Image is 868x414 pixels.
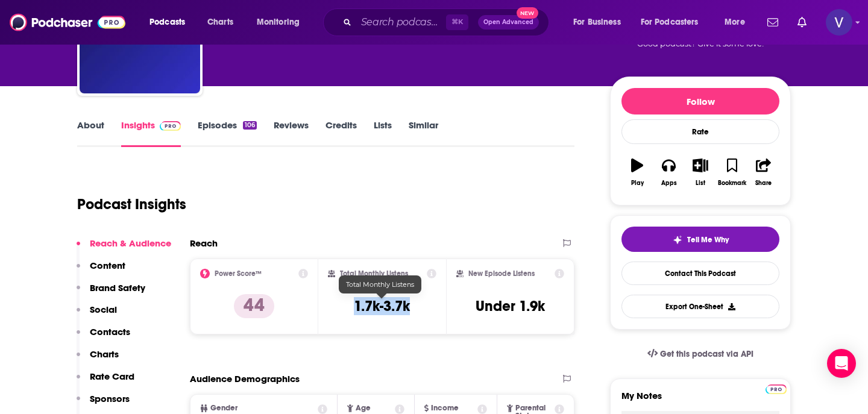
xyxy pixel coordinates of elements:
input: Search podcasts, credits, & more... [356,13,446,32]
span: Age [356,404,371,412]
a: Lists [374,119,392,147]
h3: 1.7k-3.7k [354,297,410,315]
span: Logged in as victoria.wilson [826,9,852,36]
p: Social [90,304,117,315]
span: Tell Me Why [687,235,729,245]
span: Total Monthly Listens [346,280,414,289]
div: 106 [243,121,257,130]
h2: Audience Demographics [190,373,300,384]
div: Search podcasts, credits, & more... [335,8,561,36]
button: Apps [653,151,684,194]
a: Charts [200,13,241,32]
button: Show profile menu [826,9,852,36]
button: Social [77,304,117,326]
h2: Power Score™ [215,269,262,278]
button: Charts [77,348,119,371]
div: List [696,180,705,187]
span: Gender [210,404,237,412]
button: Play [621,151,653,194]
div: Rate [621,119,779,144]
button: Brand Safety [77,282,145,304]
a: Reviews [274,119,309,147]
span: Get this podcast via API [660,349,753,359]
span: For Business [573,14,621,31]
p: Rate Card [90,371,134,382]
button: Follow [621,88,779,114]
button: tell me why sparkleTell Me Why [621,227,779,252]
span: Monitoring [257,14,300,31]
img: Podchaser - Follow, Share and Rate Podcasts [10,11,125,34]
span: Open Advanced [483,19,533,25]
div: Apps [661,180,677,187]
button: Share [748,151,779,194]
img: tell me why sparkle [673,235,682,245]
span: Income [431,404,459,412]
img: User Profile [826,9,852,36]
button: open menu [141,13,201,32]
h2: Reach [190,237,218,249]
a: Episodes106 [198,119,257,147]
button: open menu [716,13,760,32]
span: New [517,7,538,19]
h2: Total Monthly Listens [340,269,408,278]
span: ⌘ K [446,14,468,30]
p: Reach & Audience [90,237,171,249]
div: Play [631,180,644,187]
div: Bookmark [718,180,746,187]
button: Reach & Audience [77,237,171,260]
button: Rate Card [77,371,134,393]
span: Charts [207,14,233,31]
button: Content [77,260,125,282]
a: Credits [325,119,357,147]
label: My Notes [621,390,779,411]
a: InsightsPodchaser Pro [121,119,181,147]
button: Open AdvancedNew [478,15,539,30]
a: About [77,119,104,147]
span: Podcasts [149,14,185,31]
span: For Podcasters [641,14,699,31]
button: open menu [633,13,716,32]
a: Show notifications dropdown [793,12,811,33]
p: Brand Safety [90,282,145,293]
h3: Under 1.9k [476,297,545,315]
img: Podchaser Pro [160,121,181,131]
a: Get this podcast via API [638,339,763,369]
p: 44 [234,294,274,318]
p: Content [90,260,125,271]
p: Sponsors [90,393,130,404]
h1: Podcast Insights [77,195,186,213]
div: Open Intercom Messenger [827,349,856,378]
a: Similar [409,119,438,147]
span: More [725,14,745,31]
button: open menu [248,13,315,32]
a: Pro website [766,383,787,394]
img: Podchaser Pro [766,384,787,394]
button: Bookmark [716,151,747,194]
button: open menu [565,13,636,32]
a: Show notifications dropdown [763,12,783,33]
button: List [685,151,716,194]
button: Contacts [77,326,130,348]
h2: New Episode Listens [468,269,535,278]
p: Contacts [90,326,130,337]
a: Contact This Podcast [621,262,779,285]
button: Export One-Sheet [621,295,779,318]
div: Share [755,180,772,187]
p: Charts [90,348,119,360]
